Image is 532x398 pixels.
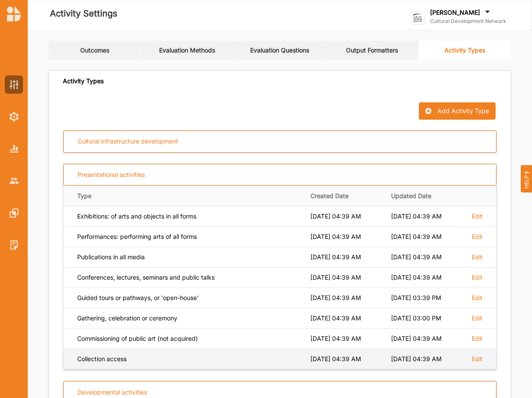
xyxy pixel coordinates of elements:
[472,253,483,261] label: Edit
[430,9,480,16] label: [PERSON_NAME]
[77,335,298,343] div: Commissioning of public art (not acquired)
[5,204,23,222] a: Features
[310,355,379,363] div: [DATE] 04:39 AM
[472,294,483,302] label: Edit
[391,314,460,322] div: [DATE] 03:00 PM
[77,212,298,220] div: Exhibitions: of arts and objects in all forms
[391,233,460,241] div: [DATE] 04:39 AM
[472,314,483,322] label: Edit
[49,41,141,60] a: Outcomes
[472,212,483,220] label: Edit
[472,355,483,363] label: Edit
[310,212,379,220] div: [DATE] 04:39 AM
[5,140,23,158] a: System Reports
[391,274,460,281] div: [DATE] 04:39 AM
[77,192,298,200] strong: Type
[50,7,117,21] label: Activity Settings
[5,108,23,126] a: System Settings
[430,18,506,25] label: Cultural Development Network
[10,178,19,183] img: Accounts & Users
[391,335,460,343] div: [DATE] 04:39 AM
[10,240,19,249] img: System Logs
[310,192,379,200] strong: Created Date
[10,80,19,89] img: Activity Settings
[7,6,21,22] img: logo
[78,137,178,145] div: Cultural infrastructure development
[78,388,147,396] div: Developmental activities
[419,41,511,60] a: Activity Types
[310,335,379,343] div: [DATE] 04:39 AM
[141,41,233,60] a: Evaluation Methods
[310,314,379,322] div: [DATE] 04:39 AM
[77,253,298,261] div: Publications in all media
[78,171,145,179] div: Presentational activities
[10,145,19,152] img: System Reports
[77,233,298,241] div: Performances: performing arts of all forms
[10,112,19,121] img: System Settings
[326,41,418,60] a: Output Formatters
[419,102,495,120] button: Add Activity Type
[391,212,460,220] div: [DATE] 04:39 AM
[5,236,23,254] a: System Logs
[77,314,298,322] div: Gathering, celebration or ceremony
[310,253,379,261] div: [DATE] 04:39 AM
[391,192,460,200] strong: Updated Date
[77,294,298,302] div: Guided tours or pathways, or 'open-house'
[234,41,326,60] a: Evaluation Questions
[472,233,483,241] label: Edit
[77,355,298,363] div: Collection access
[10,209,19,218] img: Features
[391,355,460,363] div: [DATE] 04:39 AM
[63,77,104,85] div: Activity Types
[310,233,379,241] div: [DATE] 04:39 AM
[310,294,379,302] div: [DATE] 04:39 AM
[5,75,23,94] a: Activity Settings
[5,172,23,190] a: Accounts & Users
[411,11,424,25] img: logo
[472,335,483,343] label: Edit
[391,294,460,302] div: [DATE] 03:39 PM
[310,274,379,281] div: [DATE] 04:39 AM
[391,253,460,261] div: [DATE] 04:39 AM
[472,274,483,281] label: Edit
[77,274,298,281] div: Conferences, lectures, seminars and public talks
[437,107,489,115] div: Add Activity Type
